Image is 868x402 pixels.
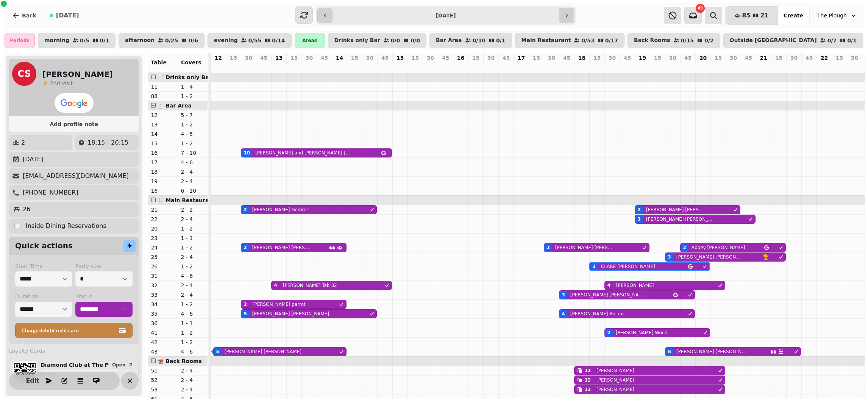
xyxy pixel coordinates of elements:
p: 22 [151,215,175,223]
p: 24 [151,244,175,251]
p: 53 [151,386,175,393]
div: 4 [274,282,277,288]
p: 15 [151,140,175,147]
p: 45 [503,54,510,62]
span: 🍸 Bar Area [157,103,191,109]
p: 5 - 7 [181,111,205,119]
p: 51 [151,367,175,374]
p: 0 [624,63,630,71]
p: 0 [382,63,388,71]
span: 85 [742,12,750,19]
p: 15 [654,54,661,62]
p: 0 [473,63,479,71]
p: 15 [472,54,479,62]
button: The Plough [813,9,862,22]
p: Drinks only Bar [334,37,380,44]
p: 15 [412,54,419,62]
p: [PERSON_NAME] Bolam [570,311,624,317]
button: Add profile note [12,119,136,129]
p: 4 - 5 [181,130,205,138]
p: 30 [245,54,252,62]
p: 0 [685,63,691,71]
button: Edit [25,373,40,388]
p: 1 - 2 [181,329,205,337]
p: 30 [730,54,737,62]
p: 0 [518,63,524,71]
span: Back [22,13,36,18]
p: 0 [336,63,342,71]
span: 2 [50,80,53,86]
p: CLARE [PERSON_NAME] [601,263,655,270]
p: Outside [GEOGRAPHIC_DATA] [730,37,817,44]
label: Duration [15,293,72,300]
p: 26 [23,205,30,214]
p: 21 [760,54,767,62]
p: 0 [261,63,267,71]
p: [PERSON_NAME] [PERSON_NAME] [676,254,742,260]
div: 2 [546,245,550,251]
p: 18 [151,168,175,176]
p: 0 / 53 [581,38,594,43]
p: 0 [594,63,600,71]
p: 16 [151,187,175,195]
span: CS [17,69,31,78]
p: 17 [518,54,525,62]
div: 12 [584,368,591,374]
p: 0 [412,63,418,71]
p: 30 [306,54,313,62]
p: Main Restaurant [521,37,571,44]
p: [PERSON_NAME] [PERSON_NAME] [646,207,705,213]
button: Drinks only Bar0/00/0 [328,33,426,48]
p: 31 [151,272,175,280]
p: 0 [488,63,494,71]
p: Bar Area [436,37,462,44]
label: Start Time [15,262,72,270]
p: [PERSON_NAME] parrot [253,301,306,307]
p: 0 [821,63,827,71]
p: 30 [851,54,858,62]
p: 1 - 2 [181,301,205,308]
button: 8521 [726,6,778,25]
p: 0 [776,63,782,71]
p: 13 [275,54,283,62]
p: 0 [700,63,706,71]
p: 🍽️ [14,221,21,231]
p: 1 - 2 [181,121,205,128]
p: 2 - 4 [181,367,205,374]
p: 0 [533,63,539,71]
p: 1 - 2 [181,140,205,147]
p: [PERSON_NAME] [PERSON_NAME] [646,216,715,222]
span: Table [151,59,167,65]
p: 15 [290,54,298,62]
div: 3 [562,292,565,298]
p: 1 - 2 [181,225,205,232]
span: The Plough [817,12,847,19]
p: 0 [851,63,857,71]
p: [EMAIL_ADDRESS][DOMAIN_NAME] [23,171,129,181]
p: 45 [260,54,267,62]
p: evening [214,37,238,44]
p: [DATE] [23,155,43,164]
p: 0 [245,63,251,71]
p: 21 [151,206,175,213]
p: 1 - 2 [181,92,205,100]
p: 4 - 6 [181,272,205,280]
span: 🍴 Main Restaurant [157,197,215,203]
p: 0 / 6 [189,38,198,43]
p: 0 [579,63,585,71]
p: 0 [457,63,464,71]
div: 6 [668,349,671,355]
p: 18:15 - 20:15 [87,138,128,147]
p: 0 [291,63,297,71]
p: 0 / 7 [827,38,837,43]
p: [PERSON_NAME] Tab 32 [283,282,337,288]
div: 2 [607,330,610,336]
p: 0 [215,63,221,71]
p: 34 [151,301,175,308]
p: 45 [321,54,328,62]
p: [PERSON_NAME] and [PERSON_NAME] [PERSON_NAME] [255,150,350,156]
p: 0 / 25 [165,38,178,43]
div: Areas [295,33,325,48]
div: Periods [5,33,35,48]
div: 4 [562,311,565,317]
